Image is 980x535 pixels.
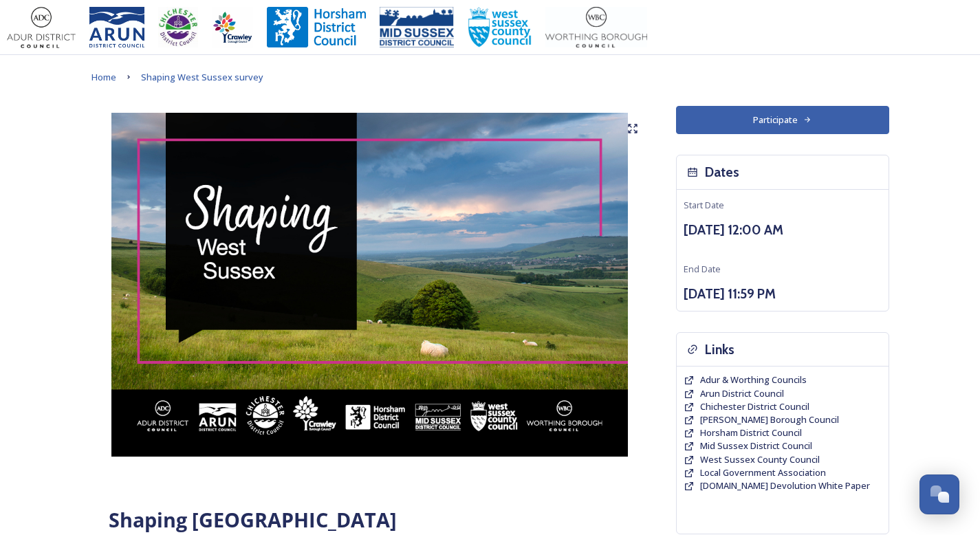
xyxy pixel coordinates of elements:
a: [PERSON_NAME] Borough Council [700,413,839,426]
h3: Dates [705,162,739,182]
span: [PERSON_NAME] Borough Council [700,413,839,426]
img: 150ppimsdc%20logo%20blue.png [380,7,454,48]
img: WSCCPos-Spot-25mm.jpg [468,7,532,48]
a: Home [91,69,116,85]
h3: [DATE] 12:00 AM [684,220,882,240]
img: CDC%20Logo%20-%20you%20may%20have%20a%20better%20version.jpg [158,7,198,48]
img: Arun%20District%20Council%20logo%20blue%20CMYK.jpg [89,7,144,48]
strong: Shaping [GEOGRAPHIC_DATA] [109,506,397,533]
a: Mid Sussex District Council [700,439,812,452]
a: Horsham District Council [700,426,802,439]
span: Mid Sussex District Council [700,439,812,452]
button: Participate [676,106,889,134]
a: Local Government Association [700,466,826,479]
span: West Sussex County Council [700,453,820,466]
a: Adur & Worthing Councils [700,373,807,386]
span: Home [91,71,116,83]
img: Horsham%20DC%20Logo.jpg [267,7,366,48]
span: [DOMAIN_NAME] Devolution White Paper [700,479,870,492]
span: Shaping West Sussex survey [141,71,263,83]
button: Open Chat [919,474,959,514]
span: Local Government Association [700,466,826,479]
span: Adur & Worthing Councils [700,373,807,386]
img: Adur%20logo%20%281%29.jpeg [7,7,76,48]
a: Arun District Council [700,387,784,400]
a: [DOMAIN_NAME] Devolution White Paper [700,479,870,492]
span: Start Date [684,199,724,211]
a: Chichester District Council [700,400,809,413]
span: End Date [684,263,721,275]
img: Crawley%20BC%20logo.jpg [212,7,253,48]
span: Horsham District Council [700,426,802,439]
img: Worthing_Adur%20%281%29.jpg [545,7,647,48]
a: West Sussex County Council [700,453,820,466]
a: Shaping West Sussex survey [141,69,263,85]
h3: Links [705,340,734,360]
span: Arun District Council [700,387,784,400]
h3: [DATE] 11:59 PM [684,284,882,304]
